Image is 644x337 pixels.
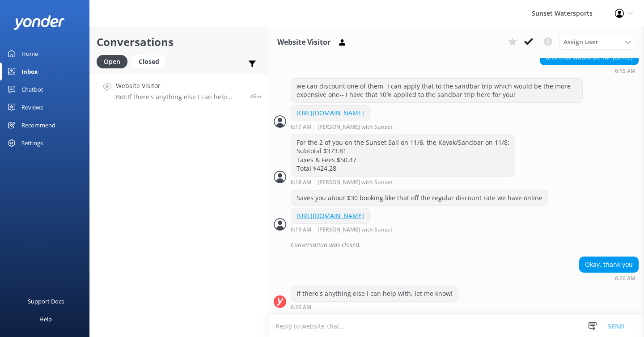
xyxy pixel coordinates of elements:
[97,34,261,51] h2: Conversations
[291,135,515,176] div: For the 2 of you on the Sunset Sail on 11/6, the Kayak/Sandbar on 11/8: Subtotal $373.81 Taxes & ...
[291,124,311,130] strong: 6:17 AM
[291,227,311,233] strong: 6:19 AM
[291,79,582,102] div: we can discount one of them- I can apply that to the sandbar trip which would be the more expensi...
[132,56,170,66] a: Closed
[13,15,65,30] img: yonder-white-logo.png
[540,67,639,74] div: Oct 08 2025 06:15pm (UTC -05:00) America/Cancun
[318,180,393,185] span: [PERSON_NAME] with Sunset
[21,116,55,134] div: Recommend
[318,124,393,130] span: [PERSON_NAME] with Sunset
[297,211,364,220] a: [URL][DOMAIN_NAME]
[97,55,127,68] div: Open
[116,93,243,101] p: Bot: If there's anything else I can help with, let me know!
[277,37,330,48] h3: Website Visitor
[21,134,43,152] div: Settings
[291,179,515,185] div: Oct 08 2025 06:18pm (UTC -05:00) America/Cancun
[21,80,43,98] div: Chatbot
[291,180,311,185] strong: 6:18 AM
[21,63,38,80] div: Inbox
[90,74,268,107] a: Website VisitorBot:If there's anything else I can help with, let me know!46m
[291,226,422,233] div: Oct 08 2025 06:19pm (UTC -05:00) America/Cancun
[615,276,636,281] strong: 6:26 AM
[291,237,639,253] div: Conversation was closed.
[563,37,598,47] span: Assign user
[274,237,639,253] div: 2025-10-08T23:24:32.429
[132,55,166,68] div: Closed
[318,227,393,233] span: [PERSON_NAME] with Sunset
[21,98,43,116] div: Reviews
[291,305,311,310] strong: 6:26 AM
[291,123,422,130] div: Oct 08 2025 06:17pm (UTC -05:00) America/Cancun
[291,304,458,310] div: Oct 08 2025 06:26pm (UTC -05:00) America/Cancun
[559,35,635,49] div: Assign User
[21,45,38,63] div: Home
[580,257,638,272] div: Okay, thank you
[39,310,52,328] div: Help
[291,286,458,301] div: If there's anything else I can help with, let me know!
[250,93,261,100] span: Oct 08 2025 06:26pm (UTC -05:00) America/Cancun
[297,109,364,117] a: [URL][DOMAIN_NAME]
[579,275,639,281] div: Oct 08 2025 06:26pm (UTC -05:00) America/Cancun
[615,68,636,74] strong: 6:15 AM
[28,292,64,310] div: Support Docs
[291,190,548,206] div: Saves you about $30 booking like that off the regular discount rate we have online
[116,81,243,91] h4: Website Visitor
[97,56,132,66] a: Open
